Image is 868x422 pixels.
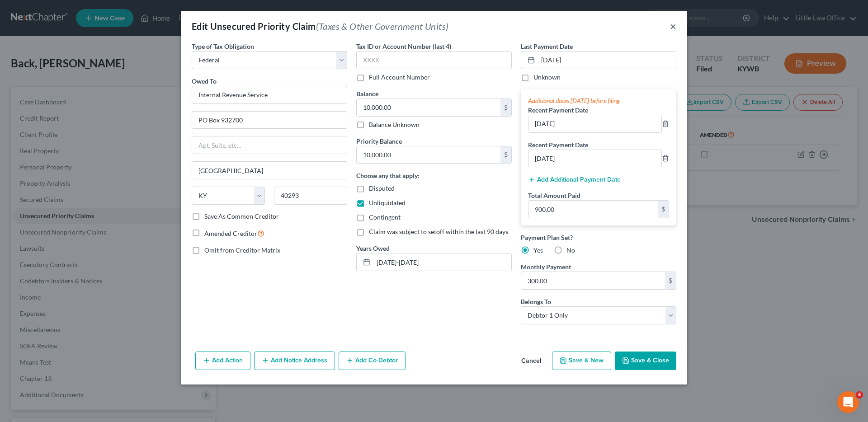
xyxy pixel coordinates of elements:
[369,213,401,221] span: Contingent
[528,140,588,150] label: Recent Payment Date
[356,171,420,180] label: Choose any that apply:
[192,136,347,154] input: Apt, Suite, etc...
[357,99,500,116] input: 0.00
[373,253,511,271] input: --
[192,112,347,129] input: Enter address...
[316,21,449,32] span: (Taxes & Other Government Units)
[204,212,279,221] label: Save As Common Creditor
[521,272,665,289] input: 0.00
[528,191,580,200] label: Total Amount Paid
[356,136,402,146] label: Priority Balance
[204,246,280,254] span: Omit from Creditor Matrix
[369,120,420,129] label: Balance Unknown
[192,42,254,50] span: Type of Tax Obligation
[369,199,406,206] span: Unliquidated
[514,352,548,370] button: Cancel
[521,262,571,272] label: Monthly Payment
[192,86,347,104] input: Search creditor by name...
[339,352,406,370] button: Add Co-Debtor
[837,391,859,413] iframe: Intercom live chat
[369,228,508,235] span: Claim was subject to setoff within the last 90 days
[856,391,863,399] span: 4
[658,201,669,218] div: $
[500,99,511,116] div: $
[533,246,543,254] span: Yes
[538,52,676,69] input: MM/DD/YYYY
[356,51,512,69] input: XXXX
[528,96,669,105] div: Additional dates [DATE] before filing
[615,352,676,370] button: Save & Close
[192,20,448,33] div: Edit Unsecured Priority Claim
[566,246,575,254] span: No
[204,230,257,237] span: Amended Creditor
[528,150,661,167] input: --
[356,89,378,98] label: Balance
[356,244,390,253] label: Years Owed
[274,187,347,205] input: Enter zip...
[665,272,676,289] div: $
[552,352,611,370] button: Save & New
[528,176,621,183] button: Add Additional Payment Date
[357,146,500,164] input: 0.00
[500,146,511,164] div: $
[528,115,661,132] input: --
[528,105,588,115] label: Recent Payment Date
[528,201,658,218] input: 0.00
[369,184,395,192] span: Disputed
[195,352,250,370] button: Add Action
[670,21,676,32] button: ×
[356,42,451,51] label: Tax ID or Account Number (last 4)
[533,73,561,82] label: Unknown
[521,298,551,305] span: Belongs To
[369,73,430,82] label: Full Account Number
[192,162,347,179] input: Enter city...
[192,77,217,85] span: Owed To
[254,352,335,370] button: Add Notice Address
[521,233,676,242] label: Payment Plan Set?
[521,42,573,51] label: Last Payment Date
